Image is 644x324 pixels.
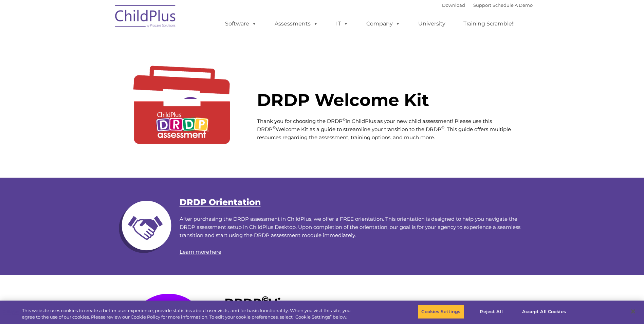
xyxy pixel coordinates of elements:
a: Software [218,17,263,31]
sup: © [441,125,444,130]
strong: Views [269,295,306,310]
a: IT [329,17,355,31]
div: This website uses cookies to create a better user experience, provide statistics about user visit... [22,307,354,321]
a: Assessments [268,17,325,31]
a: Company [360,17,407,31]
sup: © [273,125,276,130]
button: Reject All [470,305,513,319]
a: Download [442,2,465,8]
p: After purchasing the DRDP assessment in ChildPlus, we offer a FREE orientation. This orientation ... [117,215,528,239]
img: ChildPlus by Procare Solutions [112,0,180,34]
button: Accept All Cookies [518,305,570,319]
a: DRDP Orientation [180,197,261,207]
strong: DRDP Welcome Kit [257,90,429,110]
sup: © [262,294,269,305]
a: Support [473,2,491,8]
a: Schedule A Demo [493,2,533,8]
button: Close [626,304,641,319]
a: University [411,17,452,31]
p: . [117,248,528,256]
a: Learn more here [180,249,221,255]
font: | [442,2,533,8]
sup: © [343,117,346,122]
span: Thank you for choosing the DRDP in ChildPlus as your new child assessment! Please use this DRDP W... [257,118,511,141]
strong: DRDP [224,295,262,310]
img: DRDP-Tool-Kit2.gif [117,36,247,166]
button: Cookies Settings [418,305,464,319]
a: Training Scramble!! [457,17,521,31]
